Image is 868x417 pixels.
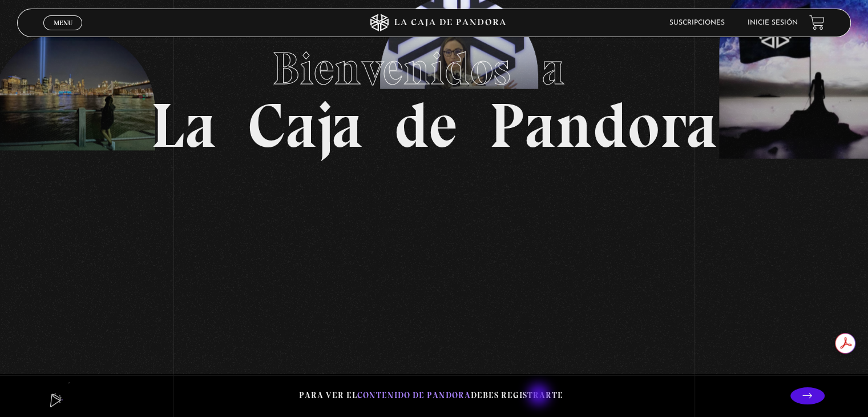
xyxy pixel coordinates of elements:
[809,15,825,30] a: View your shopping cart
[272,41,596,96] span: Bienvenidos a
[669,19,725,26] a: Suscripciones
[54,19,72,26] span: Menu
[151,31,717,157] h1: La Caja de Pandora
[299,388,563,403] p: Para ver el debes registrarte
[748,19,798,26] a: Inicie sesión
[357,390,471,400] span: contenido de Pandora
[50,29,76,37] span: Cerrar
